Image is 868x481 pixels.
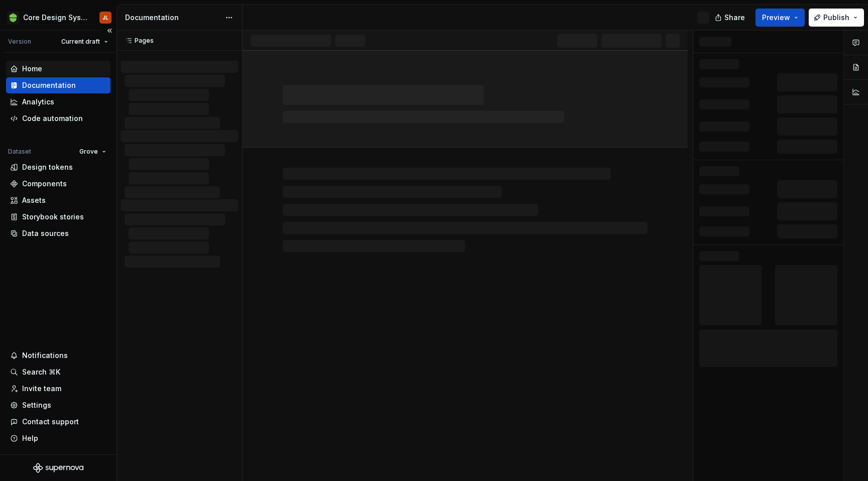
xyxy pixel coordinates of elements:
button: Contact support [6,414,111,430]
button: Publish [809,9,864,27]
div: Assets [22,195,46,205]
a: Data sources [6,225,111,242]
div: Documentation [125,13,220,23]
div: Home [22,64,42,74]
a: Settings [6,397,111,413]
a: Code automation [6,110,111,127]
a: Analytics [6,94,111,110]
div: Version [8,38,31,46]
a: Documentation [6,77,111,93]
button: Help [6,430,111,446]
a: Components [6,176,111,192]
div: Search ⌘K [22,367,60,377]
button: Grove [75,145,111,159]
div: Contact support [22,417,79,427]
button: Current draft [57,35,113,49]
button: Preview [755,9,805,27]
span: Preview [762,13,790,23]
a: Assets [6,192,111,208]
div: Components [22,179,67,189]
div: Core Design System [23,13,87,23]
button: Notifications [6,347,111,364]
div: Dataset [8,148,31,156]
span: Publish [823,13,849,23]
div: JL [102,14,108,22]
div: Code automation [22,113,83,124]
span: Current draft [61,38,100,46]
div: Invite team [22,384,61,394]
div: Settings [22,400,51,410]
div: Pages [121,37,154,45]
button: Share [710,9,751,27]
div: Data sources [22,228,69,238]
a: Invite team [6,381,111,397]
svg: Supernova Logo [33,463,83,473]
div: Notifications [22,350,68,360]
div: Documentation [22,80,76,90]
span: Grove [79,148,98,156]
a: Storybook stories [6,209,111,225]
a: Home [6,61,111,77]
span: Share [724,13,745,23]
button: Collapse sidebar [102,24,117,38]
div: Design tokens [22,162,73,172]
div: Help [22,433,38,443]
img: 236da360-d76e-47e8-bd69-d9ae43f958f1.png [7,12,19,24]
div: Analytics [22,97,54,107]
button: Search ⌘K [6,364,111,380]
div: Storybook stories [22,212,84,222]
a: Design tokens [6,159,111,175]
button: Core Design SystemJL [2,7,115,28]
